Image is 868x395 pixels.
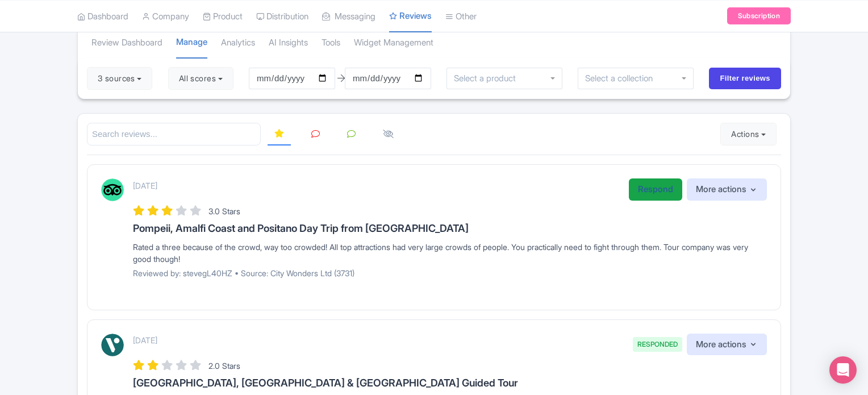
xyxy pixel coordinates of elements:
[133,223,767,234] h3: Pompeii, Amalfi Coast and Positano Day Trip from [GEOGRAPHIC_DATA]
[133,377,767,389] h3: [GEOGRAPHIC_DATA], [GEOGRAPHIC_DATA] & [GEOGRAPHIC_DATA] Guided Tour
[208,361,240,371] span: 2.0 Stars
[133,180,157,192] p: [DATE]
[91,27,162,59] a: Review Dashboard
[720,123,777,145] button: Actions
[454,73,522,84] input: Select a product
[221,27,255,59] a: Analytics
[133,241,767,265] div: Rated a three because of the crowd, way too crowded! All top attractions had very large crowds of...
[585,73,661,84] input: Select a collection
[322,1,375,32] a: Messaging
[101,178,124,201] img: Tripadvisor Logo
[208,206,240,216] span: 3.0 Stars
[445,1,477,32] a: Other
[354,27,433,59] a: Widget Management
[727,7,791,24] a: Subscription
[829,356,857,384] div: Open Intercom Messenger
[101,334,124,356] img: Viator Logo
[687,178,767,201] button: More actions
[629,178,682,201] a: Respond
[77,1,128,32] a: Dashboard
[322,27,340,59] a: Tools
[168,67,233,90] button: All scores
[687,334,767,356] button: More actions
[142,1,189,32] a: Company
[133,267,767,279] p: Reviewed by: stevegL40HZ • Source: City Wonders Ltd (3731)
[709,68,781,89] input: Filter reviews
[256,1,308,32] a: Distribution
[87,67,152,90] button: 3 sources
[203,1,243,32] a: Product
[176,27,207,59] a: Manage
[87,123,261,146] input: Search reviews...
[269,27,308,59] a: AI Insights
[133,334,157,346] p: [DATE]
[633,337,682,352] span: RESPONDED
